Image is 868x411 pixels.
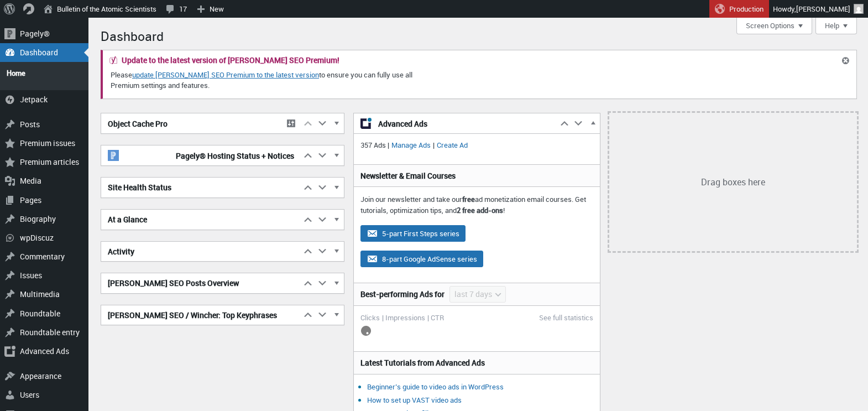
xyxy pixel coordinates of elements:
h2: [PERSON_NAME] SEO / Wincher: Top Keyphrases [101,305,301,325]
button: Screen Options [736,18,812,34]
strong: free [462,194,475,204]
h2: Pagely® Hosting Status + Notices [101,145,301,165]
a: Beginner’s guide to video ads in WordPress [367,382,504,392]
p: 357 Ads | | [360,140,594,151]
a: How to set up VAST video ads [367,395,462,405]
h2: [PERSON_NAME] SEO Posts Overview [101,273,301,293]
img: loading [360,325,372,336]
button: 8-part Google AdSense series [360,251,483,267]
h2: At a Glance [101,210,301,230]
h2: Site Health Status [101,178,301,197]
h3: Latest Tutorials from Advanced Ads [360,357,594,368]
img: pagely-w-on-b20x20.png [108,150,119,161]
span: Advanced Ads [378,118,551,129]
p: Join our newsletter and take our ad monetization email courses. Get tutorials, optimization tips,... [360,194,594,216]
a: Create Ad [435,140,470,150]
a: update [PERSON_NAME] SEO Premium to the latest version [132,70,319,80]
h2: Object Cache Pro [101,114,281,134]
a: Manage Ads [389,140,433,150]
h3: Best-performing Ads for [360,289,445,300]
button: Help [815,18,857,34]
button: 5-part First Steps series [360,225,466,242]
span: [PERSON_NAME] [796,4,850,14]
strong: 2 free add-ons [457,205,503,215]
h2: Update to the latest version of [PERSON_NAME] SEO Premium! [122,56,339,64]
h2: Activity [101,242,301,262]
p: Please to ensure you can fully use all Premium settings and features. [109,69,443,92]
h3: Newsletter & Email Courses [360,170,594,181]
h1: Dashboard [101,23,857,47]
